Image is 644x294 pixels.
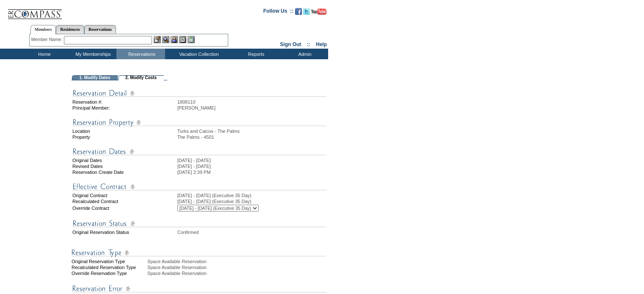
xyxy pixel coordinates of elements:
[307,41,310,47] span: ::
[147,265,327,270] div: Space Available Reservation
[311,8,326,15] img: Subscribe to our YouTube Channel
[72,199,177,204] td: Recalculated Contract
[84,25,116,34] a: Reservations
[56,25,84,34] a: Residences
[19,49,68,59] td: Home
[72,181,326,192] img: Effective Contract
[72,230,177,235] td: Original Reservation Status
[177,170,326,175] td: [DATE] 2:39 PM
[72,265,146,270] div: Recalculated Reservation Type
[31,36,64,43] div: Member Name:
[177,199,326,204] td: [DATE] - [DATE] (Executive 35 Day)
[162,36,169,43] img: View
[177,164,326,169] td: [DATE] - [DATE]
[72,164,177,169] td: Revised Dates
[177,158,326,163] td: [DATE] - [DATE]
[263,7,293,17] td: Follow Us ::
[279,49,328,59] td: Admin
[118,75,164,80] td: 2. Modify Costs
[295,8,302,15] img: Become our fan on Facebook
[72,146,326,157] img: Reservation Dates
[68,49,116,59] td: My Memberships
[231,49,279,59] td: Reports
[72,259,146,264] div: Original Reservation Type
[177,105,326,110] td: [PERSON_NAME]
[72,283,326,294] img: Reservation Errors
[72,158,177,163] td: Original Dates
[72,75,118,80] td: 1. Modify Dates
[177,129,326,134] td: Turks and Caicos - The Palms
[177,135,326,140] td: The Palms - 4501
[72,129,177,134] td: Location
[177,99,326,104] td: 1808110
[177,230,326,235] td: Confirmed
[179,36,186,43] img: Reservations
[72,247,326,258] img: Reservation Type
[72,105,177,110] td: Principal Member:
[72,170,177,175] td: Reservation Create Date
[72,193,177,198] td: Original Contract
[147,271,327,276] div: Space Available Reservation
[7,2,62,19] img: Compass Home
[303,11,310,16] a: Follow us on Twitter
[280,41,301,47] a: Sign Out
[154,36,161,43] img: b_edit.gif
[316,41,327,47] a: Help
[72,117,326,128] img: Reservation Property
[72,88,326,99] img: Reservation Detail
[116,49,165,59] td: Reservations
[177,193,326,198] td: [DATE] - [DATE] (Executive 35 Day)
[72,271,146,276] div: Override Reservation Type
[165,49,231,59] td: Vacation Collection
[295,11,302,16] a: Become our fan on Facebook
[171,36,178,43] img: Impersonate
[30,25,56,34] a: Members
[72,135,177,140] td: Property
[72,99,177,104] td: Reservation #:
[311,11,326,16] a: Subscribe to our YouTube Channel
[72,218,326,229] img: Reservation Status
[147,259,327,264] div: Space Available Reservation
[72,205,177,212] td: Override Contract
[188,36,195,43] img: b_calculator.gif
[303,8,310,15] img: Follow us on Twitter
